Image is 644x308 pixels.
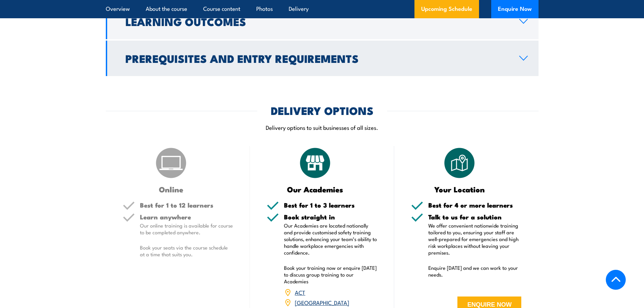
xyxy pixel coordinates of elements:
a: ACT [295,288,305,296]
h3: Our Academies [267,185,364,193]
a: [GEOGRAPHIC_DATA] [295,298,349,306]
h2: DELIVERY OPTIONS [271,105,374,115]
p: Book your training now or enquire [DATE] to discuss group training to our Academies [284,264,377,285]
h5: Learn anywhere [140,214,233,220]
h5: Book straight in [284,214,377,220]
a: Prerequisites and Entry Requirements [106,41,539,76]
h2: Learning Outcomes [125,17,508,26]
h5: Best for 1 to 12 learners [140,202,233,208]
h5: Talk to us for a solution [428,214,522,220]
h5: Best for 1 to 3 learners [284,202,377,208]
h2: Prerequisites and Entry Requirements [125,53,508,63]
p: Our online training is available for course to be completed anywhere. [140,222,233,236]
h3: Your Location [411,185,508,193]
p: Our Academies are located nationally and provide customised safety training solutions, enhancing ... [284,222,377,256]
h3: Online [123,185,220,193]
p: Enquire [DATE] and we can work to your needs. [428,264,522,278]
p: Book your seats via the course schedule at a time that suits you. [140,244,233,258]
h5: Best for 4 or more learners [428,202,522,208]
p: Delivery options to suit businesses of all sizes. [106,123,539,131]
a: Learning Outcomes [106,4,539,39]
p: We offer convenient nationwide training tailored to you, ensuring your staff are well-prepared fo... [428,222,522,256]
